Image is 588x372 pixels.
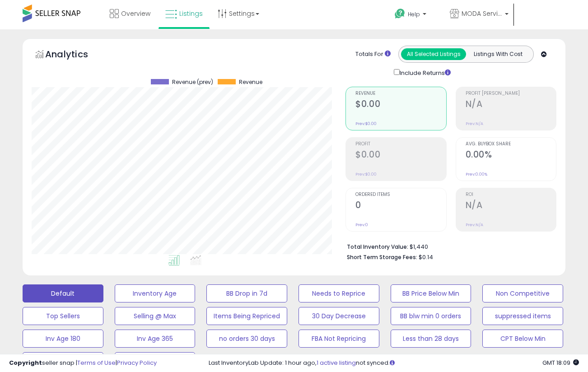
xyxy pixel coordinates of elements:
span: Revenue [355,91,446,96]
span: Avg. Buybox Share [466,142,556,147]
h2: $0.00 [355,99,446,111]
small: Prev: 0.00% [466,172,487,177]
span: Revenue [239,79,262,85]
h2: 0 [355,200,446,212]
h2: $0.00 [355,149,446,162]
button: Top Sellers [23,307,103,325]
span: Revenue (prev) [172,79,213,85]
a: Privacy Policy [117,358,157,367]
small: Prev: $0.00 [355,172,377,177]
small: Prev: N/A [466,222,483,228]
button: BB Drop in 7d [206,284,287,302]
button: CPT Below Min [482,330,563,348]
button: BB Price Below Min [391,284,471,302]
a: Help [387,1,442,29]
h2: N/A [466,200,556,212]
button: suppressed items [482,307,563,325]
li: $1,440 [347,241,550,251]
button: BB blw min 0 orders [391,307,471,325]
h2: 0.00% [466,149,556,162]
button: Selling @ Max [115,307,196,325]
button: Inv Age 180 [23,330,103,348]
button: Default [23,284,103,302]
b: Short Term Storage Fees: [347,253,417,261]
button: Items Being Repriced [206,307,287,325]
span: MODA Services Inc [462,9,502,18]
span: ROI [466,192,556,197]
button: [PERSON_NAME] Liquid. [23,352,103,370]
span: Profit [PERSON_NAME] [466,91,556,96]
button: Listings With Cost [466,48,531,60]
a: Terms of Use [77,358,116,367]
div: Include Returns [387,67,462,78]
div: seller snap | | [9,359,157,367]
button: Less than 28 days [391,330,471,348]
a: 1 active listing [317,358,356,367]
small: Prev: N/A [466,121,483,126]
button: 30 Day Decrease [299,307,379,325]
span: $0.14 [419,253,433,261]
b: Total Inventory Value: [347,243,408,251]
button: Only Seller No Sales [115,352,196,370]
span: Help [408,10,420,18]
button: FBA Not Repricing [299,330,379,348]
div: Totals For [355,50,391,59]
button: Needs to Reprice [299,284,379,302]
span: 2025-08-13 18:09 GMT [542,358,579,367]
span: Profit [355,142,446,147]
i: Get Help [394,8,406,19]
div: Last InventoryLab Update: 1 hour ago, not synced. [209,359,579,367]
button: Non Competitive [482,284,563,302]
h2: N/A [466,99,556,111]
button: Inv Age 365 [115,330,196,348]
strong: Copyright [9,358,42,367]
span: Listings [179,9,203,18]
small: Prev: 0 [355,222,368,228]
span: Ordered Items [355,192,446,197]
h5: Analytics [45,48,106,63]
small: Prev: $0.00 [355,121,377,126]
button: no orders 30 days [206,330,287,348]
span: Overview [121,9,150,18]
button: All Selected Listings [401,48,466,60]
button: Inventory Age [115,284,196,302]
